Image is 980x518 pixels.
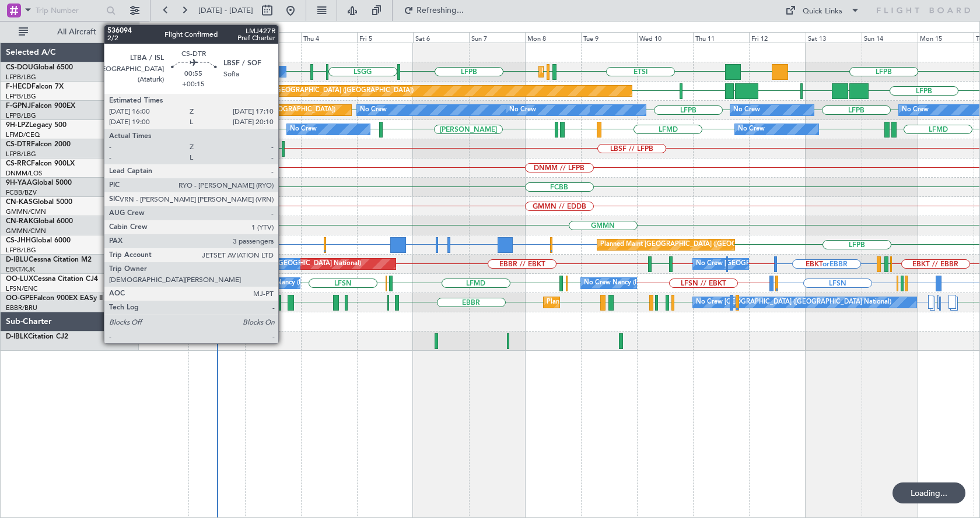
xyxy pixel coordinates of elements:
a: DNMM/LOS [6,169,42,178]
span: 9H-YAA [6,179,32,186]
a: F-GPNJFalcon 900EX [6,103,75,110]
a: 9H-LPZLegacy 500 [6,122,66,129]
span: D-IBLK [6,333,28,340]
div: Sat 6 [413,32,469,43]
span: CS-DTR [6,141,31,148]
div: No Crew [360,101,387,119]
a: CS-DOUGlobal 6500 [6,64,73,71]
a: GMMN/CMN [6,227,46,235]
span: 9H-LPZ [6,122,29,129]
div: Fri 12 [749,32,805,43]
a: D-IBLKCitation CJ2 [6,333,68,340]
span: Refreshing... [416,6,465,15]
div: Planned Maint [GEOGRAPHIC_DATA] ([GEOGRAPHIC_DATA]) [600,236,784,253]
a: EBBR/BRU [6,304,37,312]
div: No Crew Nancy (Essey) [248,274,317,292]
div: Mon 8 [525,32,581,43]
div: Planned Maint [GEOGRAPHIC_DATA] ([GEOGRAPHIC_DATA]) [262,63,446,80]
input: Trip Number [36,2,103,19]
a: EBKT/KJK [6,265,35,274]
div: Fri 5 [357,32,413,43]
div: Cleaning [GEOGRAPHIC_DATA] ([GEOGRAPHIC_DATA] National) [215,294,409,311]
div: Sun 7 [469,32,525,43]
span: D-IBLU [6,256,29,263]
span: CS-JHH [6,237,31,244]
div: Wed 10 [637,32,693,43]
div: Loading... [892,482,965,503]
a: FCBB/BZV [6,188,37,197]
button: Refreshing... [398,1,468,20]
a: D-IBLUCessna Citation M2 [6,256,92,263]
div: Planned Maint [GEOGRAPHIC_DATA] ([GEOGRAPHIC_DATA]) [230,82,414,100]
span: CS-DOU [6,64,33,71]
div: Planned Maint [GEOGRAPHIC_DATA] ([GEOGRAPHIC_DATA]) [542,63,726,80]
div: Mon 15 [918,32,974,43]
div: No Crew [902,101,929,119]
div: No Crew [733,101,760,119]
div: No Crew [738,121,765,138]
div: Tue 2 [188,32,244,43]
span: CN-RAK [6,218,33,225]
div: Mon 1 [132,32,188,43]
div: AOG Maint [GEOGRAPHIC_DATA] ([GEOGRAPHIC_DATA] National) [159,255,361,273]
a: LFSN/ENC [6,284,38,293]
a: CN-RAKGlobal 6000 [6,218,73,225]
div: Thu 4 [301,32,357,43]
div: [DATE] [141,23,161,33]
span: CS-RRC [6,160,31,167]
div: Tue 9 [581,32,637,43]
span: F-GPNJ [6,103,31,110]
a: LFPB/LBG [6,246,36,255]
a: LFMD/CEQ [6,131,40,139]
a: GMMN/CMN [6,207,46,216]
div: Sun 14 [862,32,918,43]
div: No Crew [GEOGRAPHIC_DATA] ([GEOGRAPHIC_DATA] National) [248,255,443,273]
a: OO-GPEFalcon 900EX EASy II [6,295,103,302]
span: F-HECD [6,83,32,90]
span: All Aircraft [30,28,123,36]
a: 9H-YAAGlobal 5000 [6,179,72,186]
div: Sat 13 [806,32,862,43]
a: CN-KASGlobal 5000 [6,199,72,206]
a: LFPB/LBG [6,92,36,101]
div: Planned Maint [GEOGRAPHIC_DATA] ([GEOGRAPHIC_DATA] National) [547,294,758,311]
div: Planned Maint [GEOGRAPHIC_DATA] ([GEOGRAPHIC_DATA]) [152,101,335,119]
div: Thu 11 [693,32,749,43]
div: No Crew Nancy (Essey) [584,274,653,292]
a: CS-DTRFalcon 2000 [6,141,71,148]
a: CS-RRCFalcon 900LX [6,160,75,167]
div: Wed 3 [245,32,301,43]
a: CS-JHHGlobal 6000 [6,237,71,244]
a: F-HECDFalcon 7X [6,83,64,90]
div: Planned Maint Nice ([GEOGRAPHIC_DATA]) [168,121,298,138]
button: Quick Links [779,1,866,20]
span: OO-LUX [6,276,33,283]
div: No Crew [290,121,317,138]
div: No Crew [GEOGRAPHIC_DATA] ([GEOGRAPHIC_DATA] National) [696,255,891,273]
div: No Crew [509,101,536,119]
a: LFPB/LBG [6,111,36,120]
button: All Aircraft [13,23,127,41]
div: Quick Links [803,6,842,17]
a: OO-LUXCessna Citation CJ4 [6,276,98,283]
span: CN-KAS [6,199,33,206]
a: LFPB/LBG [6,73,36,82]
span: OO-GPE [6,295,33,302]
div: No Crew [GEOGRAPHIC_DATA] ([GEOGRAPHIC_DATA] National) [696,294,891,311]
a: LFPB/LBG [6,150,36,158]
div: Planned Maint [GEOGRAPHIC_DATA] ([GEOGRAPHIC_DATA]) [219,236,403,253]
span: [DATE] - [DATE] [198,5,253,16]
